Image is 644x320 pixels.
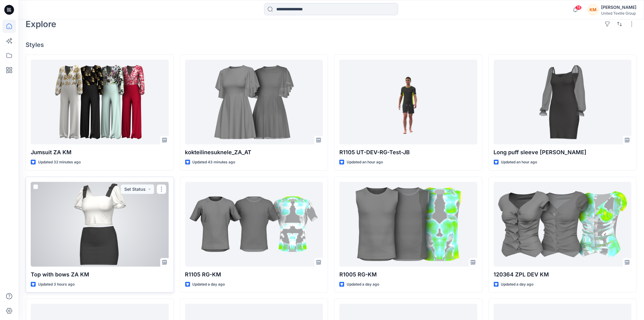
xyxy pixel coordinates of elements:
p: Updated 43 minutes ago [193,159,235,165]
p: kokteilinesuknele_ZA_AT [185,148,323,157]
p: Updated 32 minutes ago [38,159,81,165]
a: R1105 RG-KM [185,182,323,267]
p: Top with bows ZA KM [31,270,169,279]
div: KM [588,4,599,15]
a: R1005 RG-KM [339,182,477,267]
p: Updated an hour ago [501,159,537,165]
a: R1105 UT-DEV-RG-Test-JB [339,60,477,144]
p: 120364 ZPL DEV KM [494,270,632,279]
h2: Explore [26,19,56,29]
p: R1105 RG-KM [185,270,323,279]
p: R1105 UT-DEV-RG-Test-JB [339,148,477,157]
p: Long puff sleeve [PERSON_NAME] [494,148,632,157]
h4: Styles [26,41,637,48]
a: Long puff sleeve rushing RG [494,60,632,144]
div: United Textile Group [601,11,636,16]
a: Jumsuit ZA KM [31,60,169,144]
p: Updated 3 hours ago [38,281,75,288]
a: Top with bows ZA KM [31,182,169,267]
a: kokteilinesuknele_ZA_AT [185,60,323,144]
a: 120364 ZPL DEV KM [494,182,632,267]
p: R1005 RG-KM [339,270,477,279]
p: Updated a day ago [501,281,534,288]
p: Jumsuit ZA KM [31,148,169,157]
div: [PERSON_NAME] [601,4,636,11]
p: Updated an hour ago [347,159,383,165]
p: Updated a day ago [347,281,379,288]
p: Updated a day ago [193,281,225,288]
span: 74 [575,5,582,10]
